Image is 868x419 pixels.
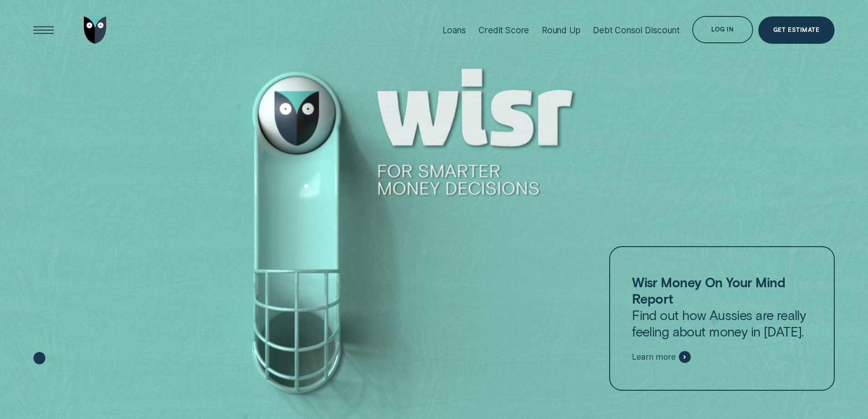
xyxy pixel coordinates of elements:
button: Log in [692,16,753,43]
button: Open Menu [30,16,57,44]
p: Find out how Aussies are really feeling about money in [DATE]. [632,274,812,340]
strong: Wisr Money On Your Mind Report [632,274,785,306]
a: Get Estimate [758,16,835,44]
div: Credit Score [478,25,529,36]
img: Wisr [84,16,107,44]
div: Round Up [542,25,580,36]
a: Wisr Money On Your Mind ReportFind out how Aussies are really feeling about money in [DATE].Learn... [609,246,834,391]
span: Learn more [632,352,675,362]
div: Loans [442,25,466,36]
div: Debt Consol Discount [593,25,679,36]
